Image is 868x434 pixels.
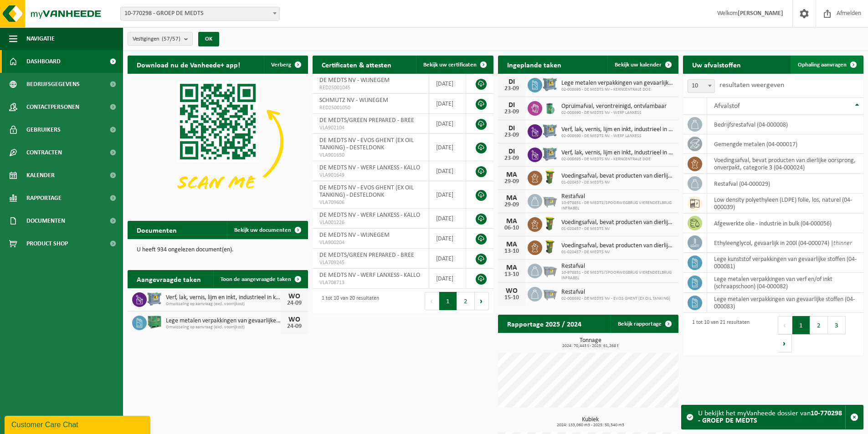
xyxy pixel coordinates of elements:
[561,193,674,200] span: Restafval
[707,273,863,293] td: lege metalen verpakkingen van verf en/of inkt (schraapschoon) (04-000082)
[319,164,420,171] span: DE MEDTS NV - WERF LANXESS - KALLO
[121,7,279,20] span: 10-770298 - GROEP DE MEDTS
[707,253,863,273] td: lege kunststof verpakkingen van gevaarlijke stoffen (04-000081)
[561,200,674,211] span: 10-978851 - DE MEDTS/SPOORWEGBRUG VIERENDEELBRUG INFRABEL
[688,80,714,92] span: 10
[319,104,422,112] span: RED25001050
[319,84,422,92] span: RED25001045
[285,300,303,306] div: 24-09
[503,171,521,179] div: MA
[319,77,390,84] span: DE MEDTS NV - WIJNEGEM
[542,123,558,138] img: PB-AP-0800-MET-02-01
[561,80,674,87] span: Lege metalen verpakkingen van gevaarlijke stoffen
[147,314,162,330] img: PB-HB-1400-HPE-GN-01
[561,149,674,157] span: Verf, lak, vernis, lijm en inkt, industrieel in kleinverpakking
[561,250,674,255] span: 01-020457 - DE MEDTS NV
[707,115,863,134] td: bedrijfsrestafval (04-000008)
[319,279,422,286] span: VLA708713
[503,295,521,301] div: 15-10
[707,154,863,174] td: voedingsafval, bevat producten van dierlijke oorsprong, onverpakt, categorie 3 (04-000024)
[707,214,863,233] td: afgewerkte olie - industrie in bulk (04-000056)
[714,102,740,110] span: Afvalstof
[707,194,863,214] td: low density polyethyleen (LDPE) folie, los, naturel (04-000039)
[561,219,674,226] span: Voedingsafval, bevat producten van dierlijke oorsprong, onverpakt, categorie 3
[475,292,489,310] button: Next
[166,301,281,307] span: Omwisseling op aanvraag (excl. voorrijkost)
[147,291,162,306] img: PB-AP-0800-MET-02-01
[542,239,558,255] img: WB-0060-HPE-GN-50
[707,174,863,194] td: restafval (04-000029)
[561,87,674,92] span: 02-008695 - DE MEDTS NV - KERNCENTRALE DOE
[221,276,291,282] span: Toon de aangevraagde taken
[503,225,521,231] div: 06-10
[561,110,667,116] span: 02-008690 - DE MEDTS NV - WERF LANXESS
[615,62,662,68] span: Bekijk uw kalender
[26,27,55,50] span: Navigatie
[429,74,466,94] td: [DATE]
[166,317,281,325] span: Lege metalen verpakkingen van gevaarlijke stoffen
[698,405,845,429] div: U bekijkt het myVanheede dossier van
[198,32,219,46] button: OK
[698,410,842,424] strong: 10-770298 - GROEP DE MEDTS
[707,134,863,154] td: gemengde metalen (04-000017)
[503,78,521,86] div: DI
[319,232,390,239] span: DE MEDTS NV - WIJNEGEM
[26,118,61,141] span: Gebruikers
[498,315,591,332] h2: Rapportage 2025 / 2024
[503,241,521,248] div: MA
[166,325,281,330] span: Omwisseling op aanvraag (excl. voorrijkost)
[542,286,558,301] img: WB-2500-GAL-GY-01
[319,219,422,226] span: VLA001226
[503,417,678,428] h3: Kubiek
[607,56,678,74] a: Bekijk uw kalender
[503,109,521,115] div: 23-09
[688,79,715,93] span: 10
[542,100,558,115] img: PB-OT-0200-MET-00-02
[133,32,180,46] span: Vestigingen
[128,270,210,288] h2: Aangevraagde taken
[561,270,674,281] span: 10-978851 - DE MEDTS/SPOORWEGBRUG VIERENDEELBRUG INFRABEL
[429,94,466,114] td: [DATE]
[26,50,61,73] span: Dashboard
[707,233,863,253] td: ethyleenglycol, gevaarlijk in 200l (04-000074) |
[542,193,558,208] img: WB-2500-GAL-GY-01
[423,62,477,68] span: Bekijk uw certificaten
[778,316,792,334] button: Previous
[561,126,674,133] span: Verf, lak, vernis, lijm en inkt, industrieel in kleinverpakking
[26,164,55,187] span: Kalender
[498,56,570,73] h2: Ingeplande taken
[792,316,810,334] button: 1
[425,292,439,310] button: Previous
[319,137,414,151] span: DE MEDTS NV - EVOS GHENT (EX OIL TANKING) - DESTELDONK
[234,227,291,233] span: Bekijk uw documenten
[503,125,521,132] div: DI
[561,226,674,232] span: 01-020457 - DE MEDTS NV
[429,161,466,181] td: [DATE]
[503,194,521,202] div: MA
[319,199,422,206] span: VLA709606
[561,296,670,301] span: 02-008692 - DE MEDTS NV - EVOS GHENT (EX OIL TANKING)
[128,56,249,73] h2: Download nu de Vanheede+ app!
[688,315,750,353] div: 1 tot 10 van 21 resultaten
[429,209,466,229] td: [DATE]
[285,323,303,330] div: 24-09
[319,152,422,159] span: VLA901650
[683,56,750,73] h2: Uw afvalstoffen
[542,77,558,92] img: PB-AP-0800-MET-02-01
[319,117,414,124] span: DE MEDTS/GREEN PREPARED - BREE
[561,263,674,270] span: Restafval
[128,32,193,46] button: Vestigingen(57/57)
[561,133,674,139] span: 02-008690 - DE MEDTS NV - WERF LANXESS
[26,209,65,232] span: Documenten
[319,272,420,279] span: DE MEDTS NV - WERF LANXESS - KALLO
[429,114,466,134] td: [DATE]
[429,249,466,269] td: [DATE]
[271,62,291,68] span: Verberg
[319,172,422,179] span: VLA901649
[429,229,466,249] td: [DATE]
[503,248,521,255] div: 13-10
[542,169,558,185] img: WB-0060-HPE-GN-50
[429,269,466,289] td: [DATE]
[319,239,422,246] span: VLA900204
[561,103,667,110] span: Opruimafval, verontreinigd, ontvlambaar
